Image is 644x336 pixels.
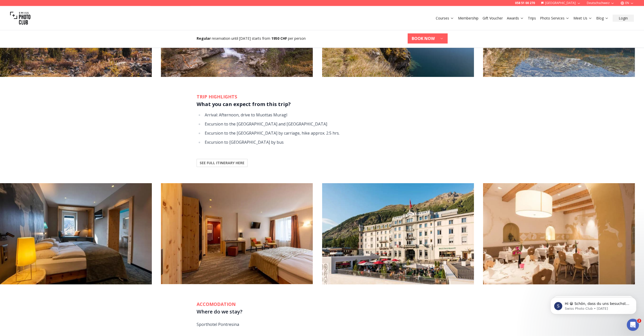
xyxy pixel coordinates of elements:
h2: ACCOMODATION [197,301,448,308]
button: BOOK NOW [408,33,448,44]
a: Membership [458,16,479,21]
b: Regular [197,36,211,41]
button: Gift Voucher [481,15,505,22]
h3: What you can expect from this trip? [197,100,448,108]
span: 2 [637,319,641,323]
li: Excursion to the [GEOGRAPHIC_DATA] by carriage, hike approx. 2.5 hrs. [203,130,448,137]
p: Sporthotel Pontresina [197,321,448,328]
iframe: Intercom notifications message [543,287,644,322]
button: Login [613,15,634,22]
button: Membership [456,15,481,22]
button: Trips [526,15,538,22]
button: SEE FULL ITINERARY HERE [197,159,247,167]
a: Gift Voucher [483,16,503,21]
span: per person [288,36,306,41]
a: Awards [507,16,524,21]
a: Blog [596,16,609,21]
img: Photo412 [322,183,474,284]
a: Meet Us [573,16,592,21]
button: Photo Services [538,15,571,22]
b: 1950 CHF [271,36,287,41]
b: SEE FULL ITINERARY HERE [200,160,244,165]
button: Awards [505,15,526,22]
a: Photo Services [540,16,569,21]
a: Trips [528,16,536,21]
button: Courses [434,15,456,22]
button: Blog [594,15,611,22]
img: Swiss photo club [10,8,30,28]
a: 058 51 00 270 [515,1,535,5]
li: Excursion to the [GEOGRAPHIC_DATA] and [GEOGRAPHIC_DATA] [203,120,448,128]
li: Excursion to [GEOGRAPHIC_DATA] by bus [203,139,448,146]
button: Meet Us [571,15,594,22]
b: BOOK NOW [412,35,435,41]
img: Photo411 [161,183,313,284]
iframe: Intercom live chat [627,319,639,331]
li: Arrival: Afternoon, drive to Muottas Muragl [203,111,448,118]
a: Courses [436,16,454,21]
h2: TRIP HIGHLIGHTS [197,93,448,100]
h3: Where do we stay? [197,308,448,316]
img: Photo415 [483,183,635,284]
span: reservation until [DATE] starts from [212,36,270,41]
